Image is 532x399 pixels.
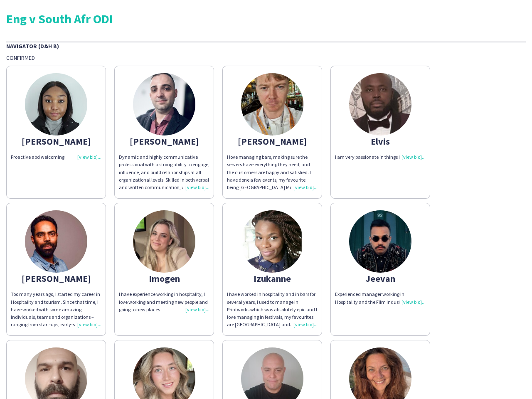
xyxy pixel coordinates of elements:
img: thumb-6550d27846591.jpg [241,210,303,273]
div: Experienced manager working in Hospitality and the Film Industry. [335,291,426,305]
img: thumb-66f41970e6c8d.jpg [25,73,87,135]
div: I have worked in hospitality and in bars for several years, I used to manage in Printworks which ... [227,291,318,328]
div: Confirmed [6,54,526,62]
div: Izukanne [227,275,318,282]
img: thumb-6822254c0a914.jpeg [133,210,195,273]
div: Jeevan [335,275,426,282]
img: thumb-68a62f6607af0.jpeg [349,210,411,273]
div: Proactive abd welcoming [11,153,101,161]
div: [PERSON_NAME] [227,138,318,145]
div: Dynamic and highly communicative professional with a strong ability to engage, influence, and bui... [119,153,209,191]
img: thumb-6601784475934.jpeg [349,73,411,135]
div: [PERSON_NAME] [11,138,101,145]
div: I have experience working in hospitality, I love working and meeting new people and going to new ... [119,291,209,313]
img: thumb-62b9a8ebb0c56.jpg [25,210,87,273]
div: [PERSON_NAME] [11,275,101,282]
div: Imogen [119,275,209,282]
div: Elvis [335,138,426,145]
div: Navigator (D&H B) [6,42,526,50]
div: Too many years ago, I started my career in Hospitality and tourism. Since that time, I have worke... [11,291,101,328]
div: I love managing bars, making sure the servers have everything they need, and the customers are ha... [227,153,318,191]
img: thumb-67955397284f9.jpeg [133,73,195,135]
img: thumb-665727b6b3539.jpg [241,73,303,135]
div: Eng v South Afr ODI [6,12,526,25]
div: I am very passionate in things i do. [335,153,426,161]
div: [PERSON_NAME] [119,138,209,145]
